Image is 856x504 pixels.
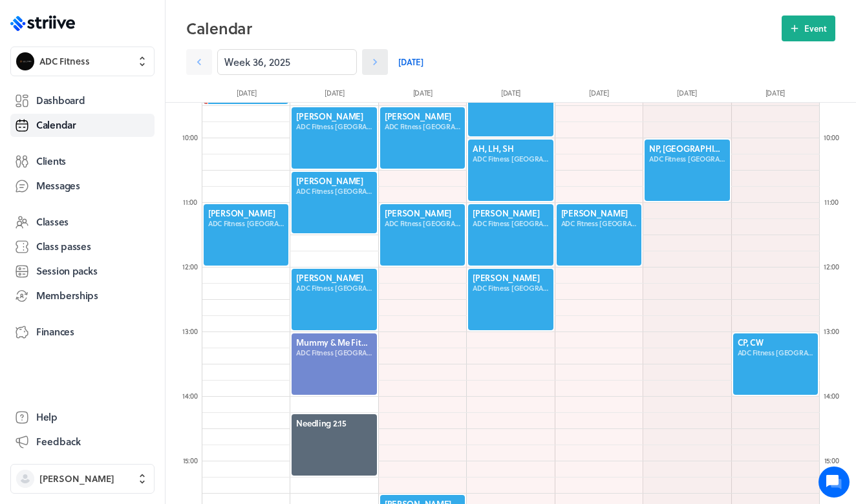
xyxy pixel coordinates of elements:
span: Feedback [36,435,81,448]
span: Event [804,23,827,34]
p: Find an answer quickly [17,201,241,216]
div: 14 [819,391,844,401]
h2: We're here to help. Ask us anything! [19,86,239,127]
span: :00 [189,326,198,337]
h2: Calendar [186,16,782,41]
div: 13 [177,326,203,336]
div: [DATE] [379,88,467,102]
div: [DATE] [731,88,819,102]
button: ADC FitnessADC Fitness [10,47,155,76]
h1: Hi [PERSON_NAME] [19,63,239,83]
span: ADC Fitness [39,55,90,68]
span: [PERSON_NAME] [39,472,114,485]
div: 12 [819,262,844,271]
a: Calendar [10,114,155,137]
span: :00 [188,455,197,466]
a: Classes [10,211,155,234]
div: 15 [177,456,203,465]
a: Help [10,406,155,429]
span: :00 [829,455,839,466]
div: [DATE] [643,88,731,102]
span: Finances [36,325,74,339]
span: :00 [189,261,198,272]
div: 10 [177,132,203,142]
span: :00 [188,196,197,207]
span: :00 [829,196,839,207]
a: Memberships [10,284,155,308]
button: Feedback [10,430,155,454]
input: Search articles [37,222,231,248]
span: :00 [830,132,839,143]
span: Dashboard [36,94,85,107]
a: [DATE] [398,49,423,75]
div: 11 [819,197,844,207]
div: 12 [177,262,203,271]
a: Clients [10,150,155,173]
div: [DATE] [467,88,555,102]
span: Messages [36,179,80,193]
a: Finances [10,320,155,344]
img: ADC Fitness [16,52,34,70]
span: Session packs [36,264,97,278]
a: Dashboard [10,89,155,112]
span: New conversation [83,158,155,169]
a: Messages [10,174,155,198]
span: Calendar [36,118,76,132]
div: [DATE] [202,88,290,102]
a: Session packs [10,260,155,283]
span: Clients [36,154,66,168]
span: Class passes [36,240,91,253]
div: 14 [177,391,203,401]
div: 15 [819,456,844,465]
div: 11 [177,197,203,207]
span: :00 [189,390,198,401]
button: [PERSON_NAME] [10,464,155,494]
span: Classes [36,215,69,229]
button: Event [782,16,835,41]
input: YYYY-M-D [217,49,357,75]
span: Memberships [36,289,98,302]
a: Class passes [10,235,155,258]
div: [DATE] [555,88,643,102]
span: :00 [830,326,839,337]
button: New conversation [20,151,239,176]
div: [DATE] [290,88,378,102]
span: Help [36,410,58,424]
div: 13 [819,326,844,336]
span: :00 [830,390,839,401]
span: :00 [189,132,198,143]
div: 10 [819,132,844,142]
iframe: gist-messenger-bubble-iframe [819,467,850,498]
span: :00 [830,261,839,272]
